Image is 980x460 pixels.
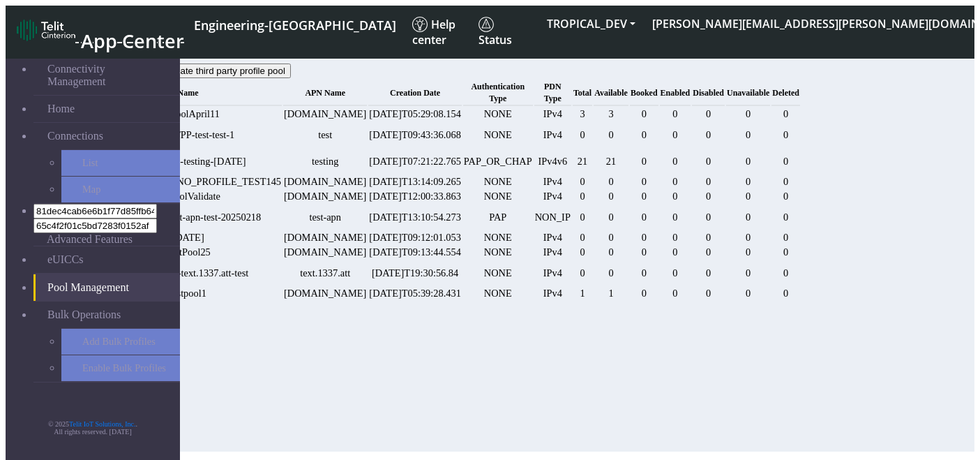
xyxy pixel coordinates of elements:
[69,420,136,428] a: Telit IoT Solutions, Inc.
[82,184,100,195] span: Map
[369,232,461,244] div: [DATE]T09:12:01.053
[369,191,461,202] div: [DATE]T12:00:33.863
[412,17,455,47] span: Help center
[160,64,291,78] button: Create third party profile pool
[535,212,571,223] div: NON_IP
[284,156,366,168] div: testing
[727,88,769,98] span: Unavailable
[284,212,366,223] div: test-apn
[660,190,691,203] td: 0
[630,205,658,230] td: 0
[94,231,282,244] td: [DATE]
[660,287,691,300] td: 0
[771,287,800,300] td: 0
[464,176,532,188] div: NONE
[660,231,691,244] td: 0
[94,149,282,174] td: DNLD_TPP-testing-[DATE]
[94,107,282,121] td: testPoolApril11
[594,107,628,121] td: 3
[631,88,658,98] span: Booked
[594,287,628,300] td: 1
[94,190,282,203] td: testpoolValidate
[594,246,628,259] td: 0
[535,288,571,299] div: IPv4
[369,156,461,168] div: [DATE]T07:21:22.765
[94,260,282,285] td: DNLD_TPP-text.1337.att-test
[284,267,366,279] div: text.1337.att
[535,129,571,141] div: IPv4
[538,11,644,36] button: TROPICAL_DEV
[630,175,658,188] td: 0
[94,175,282,188] td: DNLD_BYOC_MVNO_PROFILE_TEST145
[693,88,724,98] span: Disabled
[369,288,461,299] div: [DATE]T05:39:28.431
[573,260,592,285] td: 0
[478,17,512,47] span: Status
[771,190,800,203] td: 0
[692,175,725,188] td: 0
[193,11,395,37] a: Your current platform instance
[94,122,282,147] td: DNLD_TPP-test-test-1
[692,231,725,244] td: 0
[771,149,800,174] td: 0
[772,88,799,98] span: Deleted
[771,205,800,230] td: 0
[573,149,592,174] td: 21
[771,260,800,285] td: 0
[573,287,592,300] td: 1
[726,175,770,188] td: 0
[630,231,658,244] td: 0
[47,309,121,321] span: Bulk Operations
[33,246,180,273] a: eUICCs
[692,190,725,203] td: 0
[94,287,282,300] td: testpool1
[284,246,366,258] div: [DOMAIN_NAME]
[284,232,366,244] div: [DOMAIN_NAME]
[369,267,461,279] div: [DATE]T19:30:56.84
[660,205,691,230] td: 0
[47,233,133,246] span: Advanced Features
[464,288,532,299] div: NONE
[305,88,345,98] span: APN Name
[692,149,725,174] td: 0
[692,205,725,230] td: 0
[726,122,770,147] td: 0
[594,149,628,174] td: 21
[284,108,366,120] div: [DOMAIN_NAME]
[660,122,691,147] td: 0
[33,123,180,149] a: Connections
[594,88,628,98] span: Available
[771,122,800,147] td: 0
[464,212,532,223] div: PAP
[33,302,180,328] a: Bulk Operations
[478,17,494,32] img: status.svg
[178,88,199,98] span: Name
[61,355,180,381] a: Enable Bulk Profiles
[17,19,75,41] img: logo-telit-cinterion-gw-new.png
[544,82,561,103] span: PDN Type
[17,15,182,49] a: App Center
[61,150,180,176] a: List
[6,420,180,428] p: © 2025 .
[93,313,800,411] nav: Connections list navigation
[464,108,532,120] div: NONE
[407,11,473,53] a: Help center
[464,156,532,168] div: PAP_OR_CHAP
[82,157,98,169] span: List
[390,88,440,98] span: Creation Date
[630,107,658,121] td: 0
[535,176,571,188] div: IPv4
[573,107,592,121] td: 3
[771,246,800,259] td: 0
[726,205,770,230] td: 0
[165,66,285,76] span: Create third party profile pool
[573,231,592,244] td: 0
[369,176,461,188] div: [DATE]T13:14:09.265
[535,267,571,279] div: IPv4
[660,246,691,259] td: 0
[535,246,571,258] div: IPv4
[594,231,628,244] td: 0
[573,88,591,98] span: Total
[535,108,571,120] div: IPv4
[692,122,725,147] td: 0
